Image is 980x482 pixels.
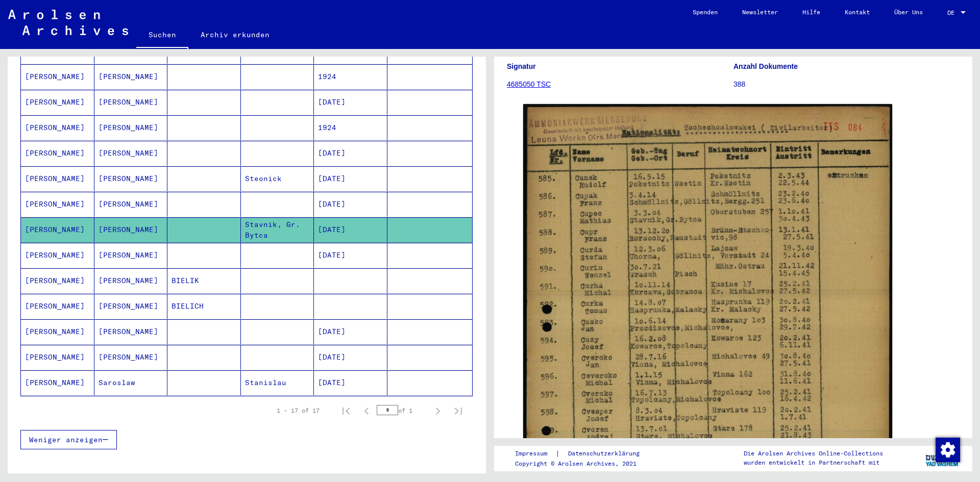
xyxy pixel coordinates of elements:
[515,459,652,468] p: Copyright © Arolsen Archives, 2021
[94,268,168,293] mat-cell: [PERSON_NAME]
[314,141,387,166] mat-cell: [DATE]
[94,319,168,344] mat-cell: [PERSON_NAME]
[515,448,555,459] a: Impressum
[428,400,448,421] button: Next page
[21,243,94,268] mat-cell: [PERSON_NAME]
[8,10,128,35] img: Arolsen_neg.svg
[336,400,356,421] button: First page
[21,268,94,293] mat-cell: [PERSON_NAME]
[94,294,168,319] mat-cell: [PERSON_NAME]
[560,448,652,459] a: Datenschutzerklärung
[21,217,94,242] mat-cell: [PERSON_NAME]
[314,64,387,89] mat-cell: 1924
[94,243,168,268] mat-cell: [PERSON_NAME]
[947,9,959,16] span: DE
[167,294,241,319] mat-cell: BIELICH
[277,406,320,415] div: 1 – 17 of 17
[94,115,168,140] mat-cell: [PERSON_NAME]
[356,400,377,421] button: Previous page
[94,192,168,217] mat-cell: [PERSON_NAME]
[935,437,960,462] div: Zustimmung ändern
[21,192,94,217] mat-cell: [PERSON_NAME]
[923,445,962,471] img: yv_logo.png
[94,370,168,395] mat-cell: Saroslaw
[21,90,94,115] mat-cell: [PERSON_NAME]
[167,268,241,293] mat-cell: BIELIK
[314,243,387,268] mat-cell: [DATE]
[29,435,103,444] span: Weniger anzeigen
[314,217,387,242] mat-cell: [DATE]
[241,217,314,242] mat-cell: Stavnik, Gr. Bytca
[936,438,960,462] img: Zustimmung ändern
[241,370,314,395] mat-cell: Stanislau
[21,294,94,319] mat-cell: [PERSON_NAME]
[94,141,168,166] mat-cell: [PERSON_NAME]
[507,80,551,88] a: 4685050 TSC
[21,345,94,370] mat-cell: [PERSON_NAME]
[136,22,188,49] a: Suchen
[515,448,652,459] div: |
[314,115,387,140] mat-cell: 1924
[188,22,282,47] a: Archiv erkunden
[21,166,94,191] mat-cell: [PERSON_NAME]
[448,400,469,421] button: Last page
[21,64,94,89] mat-cell: [PERSON_NAME]
[94,345,168,370] mat-cell: [PERSON_NAME]
[94,166,168,191] mat-cell: [PERSON_NAME]
[21,370,94,395] mat-cell: [PERSON_NAME]
[20,430,117,449] button: Weniger anzeigen
[94,217,168,242] mat-cell: [PERSON_NAME]
[314,370,387,395] mat-cell: [DATE]
[314,319,387,344] mat-cell: [DATE]
[744,458,883,467] p: wurden entwickelt in Partnerschaft mit
[314,166,387,191] mat-cell: [DATE]
[21,115,94,140] mat-cell: [PERSON_NAME]
[744,449,883,458] p: Die Arolsen Archives Online-Collections
[507,62,536,70] b: Signatur
[314,345,387,370] mat-cell: [DATE]
[241,166,314,191] mat-cell: Steonick
[377,405,428,415] div: of 1
[21,319,94,344] mat-cell: [PERSON_NAME]
[733,62,798,70] b: Anzahl Dokumente
[314,90,387,115] mat-cell: [DATE]
[94,90,168,115] mat-cell: [PERSON_NAME]
[314,192,387,217] mat-cell: [DATE]
[94,64,168,89] mat-cell: [PERSON_NAME]
[21,141,94,166] mat-cell: [PERSON_NAME]
[733,79,960,90] p: 388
